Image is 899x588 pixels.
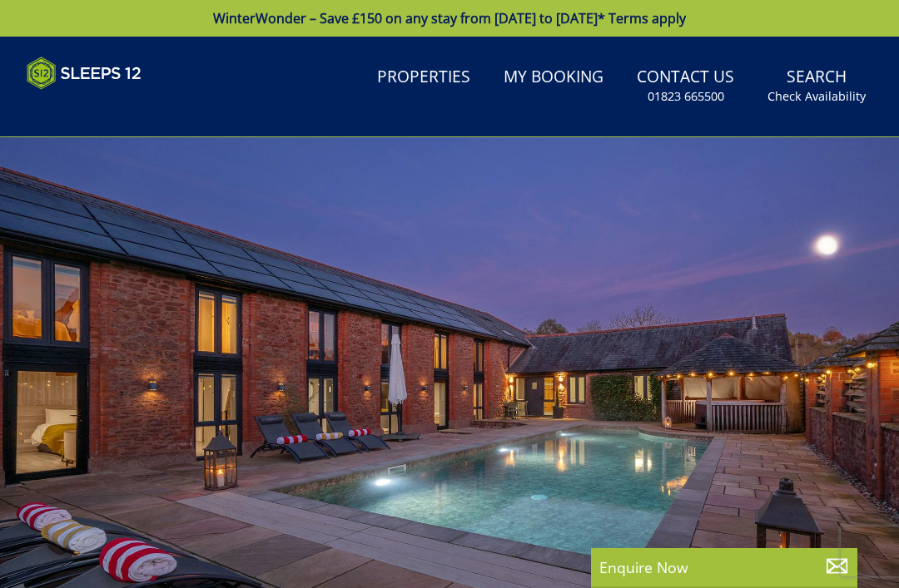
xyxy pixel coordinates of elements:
a: Contact Us01823 665500 [630,59,741,113]
a: SearchCheck Availability [761,59,872,113]
p: Enquire Now [599,556,849,578]
a: Properties [370,59,477,96]
small: 01823 665500 [648,88,724,105]
img: Sleeps 12 [27,57,142,90]
iframe: Customer reviews powered by Trustpilot [18,100,193,114]
small: Check Availability [767,88,866,105]
a: My Booking [497,59,610,96]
